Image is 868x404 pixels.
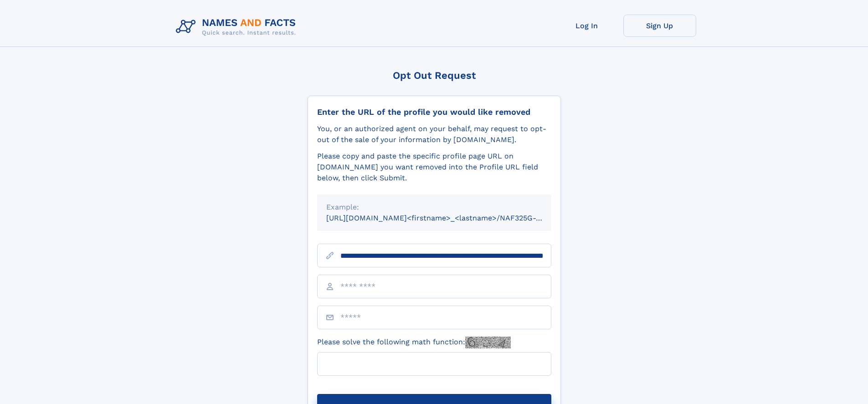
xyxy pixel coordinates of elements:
[550,15,623,37] a: Log In
[317,151,551,184] div: Please copy and paste the specific profile page URL on [DOMAIN_NAME] you want removed into the Pr...
[317,107,551,117] div: Enter the URL of the profile you would like removed
[326,202,542,213] div: Example:
[317,123,551,145] div: You, or an authorized agent on your behalf, may request to opt-out of the sale of your informatio...
[326,214,569,222] small: [URL][DOMAIN_NAME]<firstname>_<lastname>/NAF325G-xxxxxxxx
[623,15,696,37] a: Sign Up
[317,337,511,348] label: Please solve the following math function:
[172,15,303,39] img: Logo Names and Facts
[308,70,561,81] div: Opt Out Request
